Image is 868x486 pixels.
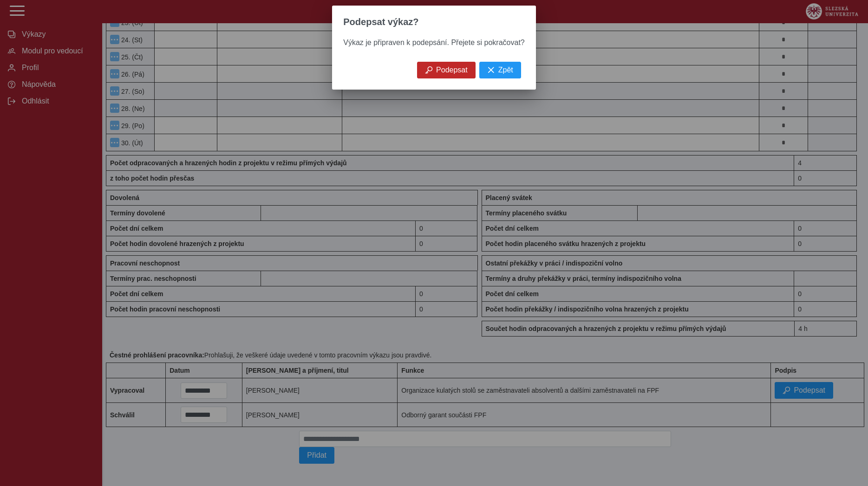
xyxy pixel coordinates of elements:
[436,66,468,74] span: Podepsat
[498,66,513,74] span: Zpět
[417,62,476,78] button: Podepsat
[479,62,521,78] button: Zpět
[343,39,524,46] span: Výkaz je připraven k podepsání. Přejete si pokračovat?
[343,17,418,27] span: Podepsat výkaz?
